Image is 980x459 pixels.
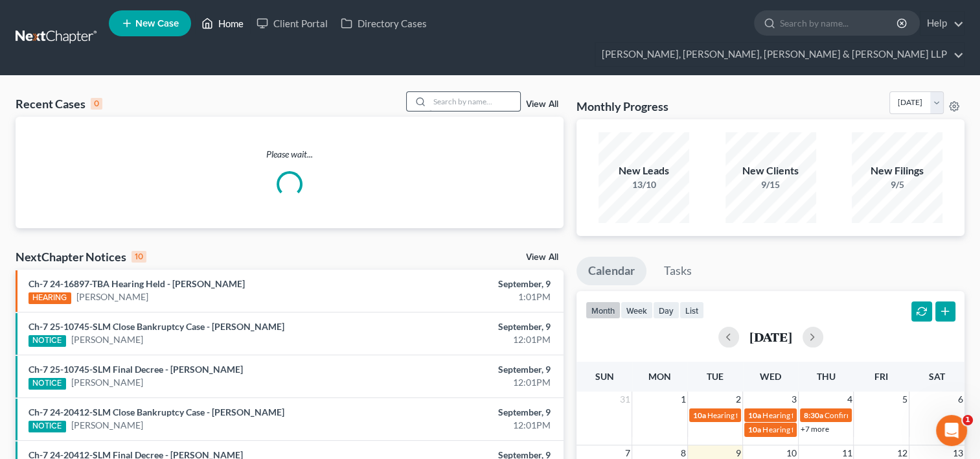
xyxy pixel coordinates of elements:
[845,392,853,407] span: 4
[929,371,945,382] span: Sat
[963,415,973,425] span: 1
[334,12,433,35] a: Directory Cases
[780,11,898,35] input: Search by name...
[28,421,66,432] div: NOTICE
[598,163,689,178] div: New Leads
[76,290,148,303] a: [PERSON_NAME]
[526,253,558,262] a: View All
[648,371,671,382] span: Mon
[28,292,71,304] div: HEARING
[28,321,284,332] a: Ch-7 25-10745-SLM Close Bankruptcy Case - [PERSON_NAME]
[619,392,632,407] span: 31
[760,371,781,382] span: Wed
[71,376,143,389] a: [PERSON_NAME]
[16,96,102,112] div: Recent Cases
[385,320,551,333] div: September, 9
[586,301,621,319] button: month
[621,301,653,319] button: week
[817,371,836,382] span: Thu
[385,333,551,346] div: 12:01PM
[576,99,668,114] h3: Monthly Progress
[385,277,551,290] div: September, 9
[385,290,551,303] div: 1:01PM
[725,178,816,191] div: 9/15
[748,425,761,434] span: 10a
[679,301,704,319] button: list
[957,392,964,407] span: 6
[936,415,967,446] iframe: Intercom live chat
[762,410,863,420] span: Hearing for [PERSON_NAME]
[16,249,146,265] div: NextChapter Notices
[707,410,808,420] span: Hearing for [PERSON_NAME]
[749,330,792,344] h2: [DATE]
[250,12,334,35] a: Client Portal
[16,148,564,161] p: Please wait...
[748,410,761,420] span: 10a
[874,371,888,382] span: Fri
[901,392,909,407] span: 5
[725,163,816,178] div: New Clients
[71,419,143,432] a: [PERSON_NAME]
[576,257,646,285] a: Calendar
[653,301,679,319] button: day
[790,392,798,407] span: 3
[801,424,829,434] a: +7 more
[28,378,66,390] div: NOTICE
[852,178,942,191] div: 9/5
[693,410,706,420] span: 10a
[385,363,551,376] div: September, 9
[595,43,964,66] a: [PERSON_NAME], [PERSON_NAME], [PERSON_NAME] & [PERSON_NAME] LLP
[804,410,823,420] span: 8:30a
[707,371,724,382] span: Tue
[28,406,284,418] a: Ch-7 24-20412-SLM Close Bankruptcy Case - [PERSON_NAME]
[135,19,179,29] span: New Case
[429,92,520,111] input: Search by name...
[385,419,551,432] div: 12:01PM
[598,178,689,191] div: 13/10
[195,12,250,35] a: Home
[385,376,551,389] div: 12:01PM
[735,392,742,407] span: 2
[595,371,614,382] span: Sun
[852,163,942,178] div: New Filings
[679,392,687,407] span: 1
[131,251,146,263] div: 10
[28,364,243,375] a: Ch-7 25-10745-SLM Final Decree - [PERSON_NAME]
[526,100,558,109] a: View All
[920,12,964,35] a: Help
[28,278,245,289] a: Ch-7 24-16897-TBA Hearing Held - [PERSON_NAME]
[762,425,932,434] span: Hearing for [PERSON_NAME] & [PERSON_NAME]
[91,98,102,110] div: 0
[71,333,143,346] a: [PERSON_NAME]
[28,335,66,347] div: NOTICE
[652,257,703,285] a: Tasks
[385,406,551,419] div: September, 9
